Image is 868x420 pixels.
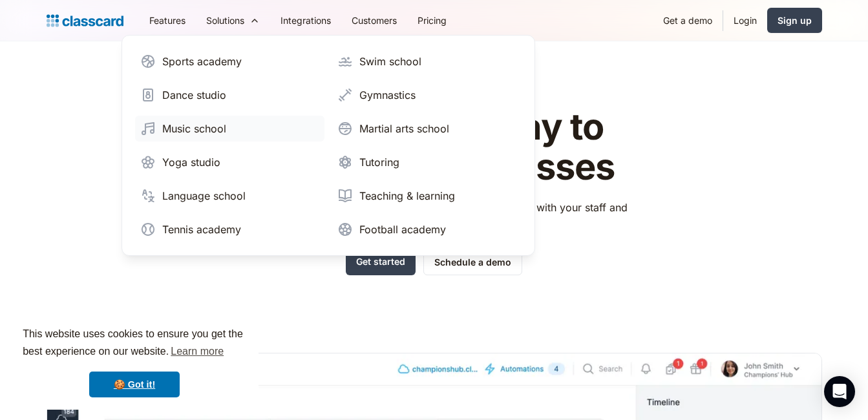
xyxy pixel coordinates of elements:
[162,154,220,170] div: Yoga studio
[653,6,723,35] a: Get a demo
[723,6,767,35] a: Login
[359,188,455,204] div: Teaching & learning
[359,54,421,69] div: Swim school
[359,87,416,103] div: Gymnastics
[89,372,180,397] a: dismiss cookie message
[767,8,822,33] a: Sign up
[359,154,399,170] div: Tutoring
[135,216,324,242] a: Tennis academy
[359,121,449,136] div: Martial arts school
[341,6,407,35] a: Customers
[332,48,522,74] a: Swim school
[122,35,535,256] nav: Solutions
[139,6,196,35] a: Features
[332,216,522,242] a: Football academy
[196,6,270,35] div: Solutions
[162,54,242,69] div: Sports academy
[162,222,241,237] div: Tennis academy
[206,14,244,27] div: Solutions
[169,342,226,361] a: learn more about cookies
[162,188,246,204] div: Language school
[270,6,341,35] a: Integrations
[47,12,123,30] a: Logo
[332,149,522,175] a: Tutoring
[778,14,812,27] div: Sign up
[359,222,446,237] div: Football academy
[332,183,522,209] a: Teaching & learning
[162,87,226,103] div: Dance studio
[346,249,416,275] a: Get started
[162,121,226,136] div: Music school
[423,249,522,275] a: Schedule a demo
[332,82,522,108] a: Gymnastics
[824,376,855,407] div: Open Intercom Messenger
[135,116,324,142] a: Music school
[135,82,324,108] a: Dance studio
[135,149,324,175] a: Yoga studio
[23,326,246,361] span: This website uses cookies to ensure you get the best experience on our website.
[10,314,259,410] div: cookieconsent
[135,183,324,209] a: Language school
[407,6,457,35] a: Pricing
[135,48,324,74] a: Sports academy
[332,116,522,142] a: Martial arts school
